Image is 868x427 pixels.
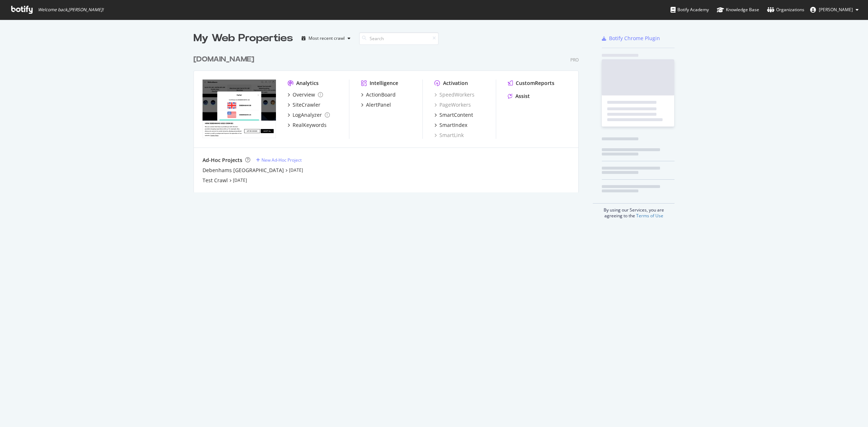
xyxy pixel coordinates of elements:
a: Test Crawl [203,177,228,184]
button: Most recent crawl [299,33,353,44]
div: Intelligence [370,80,398,87]
div: Botify Academy [671,6,709,13]
a: Debenhams [GEOGRAPHIC_DATA] [203,167,284,174]
div: Organizations [767,6,804,13]
div: CustomReports [516,80,554,87]
a: SmartContent [434,111,473,119]
span: Welcome back, [PERSON_NAME] ! [38,7,103,13]
div: SmartIndex [439,121,467,129]
div: RealKeywords [293,121,327,129]
div: Activation [443,80,468,87]
div: SmartContent [439,111,473,119]
div: [DOMAIN_NAME] [193,54,254,65]
span: Zubair Kakuji [819,7,853,13]
a: SpeedWorkers [434,91,475,98]
a: Assist [508,93,530,100]
div: Assist [515,93,530,100]
div: Analytics [296,80,319,87]
img: debenhams.com [203,80,276,138]
a: Overview [288,91,323,98]
a: CustomReports [508,80,554,87]
div: My Web Properties [193,31,293,46]
a: PageWorkers [434,101,471,108]
a: RealKeywords [288,121,327,129]
div: New Ad-Hoc Project [261,157,302,163]
a: AlertPanel [361,101,391,108]
a: [DATE] [233,177,247,183]
a: [DATE] [289,167,303,173]
a: SmartLink [434,132,464,139]
input: Search [359,32,439,45]
div: By using our Services, you are agreeing to the [593,203,675,219]
a: New Ad-Hoc Project [256,157,302,163]
div: Overview [293,91,315,98]
div: AlertPanel [366,101,391,108]
a: SiteCrawler [288,101,320,108]
div: Knowledge Base [717,6,759,13]
div: ActionBoard [366,91,396,98]
div: Pro [570,57,579,63]
a: [DOMAIN_NAME] [193,54,257,65]
a: Terms of Use [636,213,663,219]
a: ActionBoard [361,91,396,98]
div: Botify Chrome Plugin [609,35,660,42]
div: grid [193,46,584,192]
div: LogAnalyzer [293,111,322,119]
a: SmartIndex [434,121,467,129]
div: Most recent crawl [309,36,345,40]
a: Botify Chrome Plugin [602,35,660,42]
a: LogAnalyzer [288,111,330,119]
div: SiteCrawler [293,101,320,108]
div: Ad-Hoc Projects [203,157,242,164]
button: [PERSON_NAME] [804,4,864,16]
